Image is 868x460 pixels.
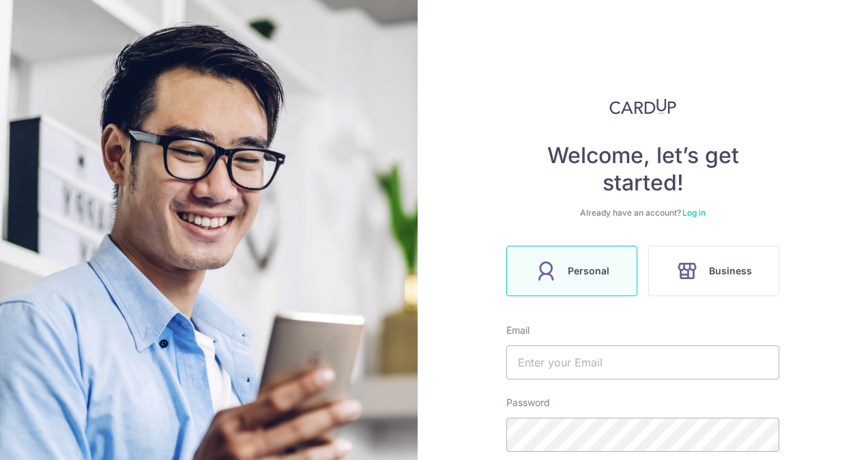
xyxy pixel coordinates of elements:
label: Email [506,324,530,337]
a: Business [643,246,785,296]
img: CardUp Logo [609,98,676,115]
span: Business [709,263,752,279]
span: Personal [568,263,609,279]
h4: Welcome, let’s get started! [506,142,779,197]
div: Already have an account? [506,207,779,218]
input: Enter your Email [506,345,779,379]
a: Personal [501,246,643,296]
label: Password [506,396,550,409]
a: Log in [682,207,706,218]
